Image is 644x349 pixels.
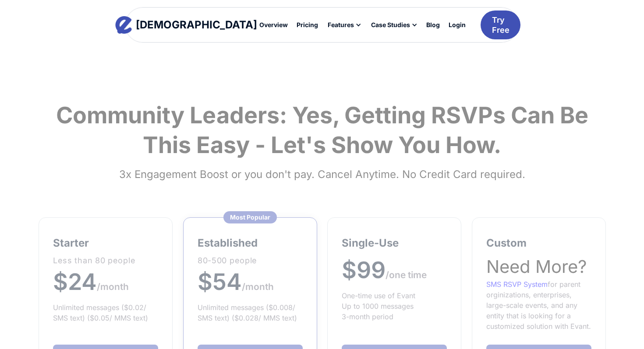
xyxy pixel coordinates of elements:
h5: Single-Use [342,236,447,250]
p: Less than 80 people [53,255,158,266]
a: SMS RSVP System [486,280,548,289]
a: home [124,16,249,34]
h5: starter [53,236,158,250]
div: Features [322,17,366,32]
div: Blog [426,22,440,28]
h1: Community Leaders: Yes, Getting RSVPs Can Be This Easy - Let's Show You How. [39,101,605,160]
div: Unlimited messages ($0.02/ SMS text) ($0.05/ MMS text) [53,302,158,323]
span: /month [97,281,129,292]
a: Overview [255,17,292,32]
div: for parent orginizations, enterprises, large-scale events, and any entity that is looking for a c... [486,279,591,332]
a: Login [444,17,470,32]
div: Case Studies [371,22,410,28]
span: $99 [342,256,386,284]
div: Features [328,22,354,28]
div: Pricing [297,22,318,28]
span: $54 [198,268,242,296]
div: Try Free [492,15,510,35]
a: Try Free [481,10,520,40]
h4: 3x Engagement Boost or you don't pay. Cancel Anytime. No Credit Card required. [39,164,605,185]
h5: Custom [486,236,591,250]
span: $24 [53,268,97,296]
a: Pricing [292,17,322,32]
div: Login [449,22,466,28]
span: /one time [386,269,427,280]
span: month [245,281,274,292]
div: Case Studies [366,17,422,32]
div: Unlimited messages ($0.008/ SMS text) ($0.028/ MMS text) [198,302,303,323]
div: [DEMOGRAPHIC_DATA] [136,20,257,30]
span: / [242,281,245,292]
div: One-time use of Evant Up to 1000 messages 3-month period [342,290,447,322]
div: Most Popular [223,211,276,223]
div: Overview [259,22,288,28]
a: Blog [422,17,444,32]
p: 80-500 people [198,255,303,266]
h5: established [198,236,303,250]
a: month [245,268,274,296]
h2: Need More? [486,255,591,279]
